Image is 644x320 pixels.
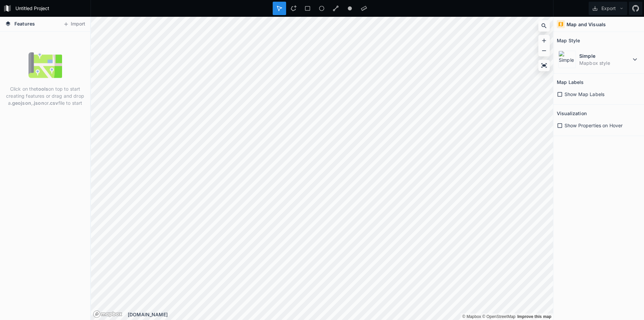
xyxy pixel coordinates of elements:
[579,52,631,59] dt: Simple
[11,100,31,106] strong: .geojson
[567,21,606,28] h4: Map and Visuals
[462,314,481,319] a: Mapbox
[128,311,553,318] div: [DOMAIN_NAME]
[557,77,584,87] h2: Map Labels
[557,108,587,119] h2: Visualization
[14,20,35,27] span: Features
[60,19,89,30] button: Import
[565,122,623,129] span: Show Properties on Hover
[517,314,551,319] a: Map feedback
[558,51,576,68] img: Simple
[482,314,516,319] a: OpenStreetMap
[557,35,580,46] h2: Map Style
[5,85,85,106] p: Click on the on top to start creating features or drag and drop a , or file to start
[93,310,122,318] a: Mapbox logo
[33,100,44,106] strong: .json
[36,86,48,92] strong: tools
[579,59,631,66] dd: Mapbox style
[589,2,627,15] button: Export
[29,48,62,82] img: empty
[49,100,58,106] strong: .csv
[565,91,604,98] span: Show Map Labels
